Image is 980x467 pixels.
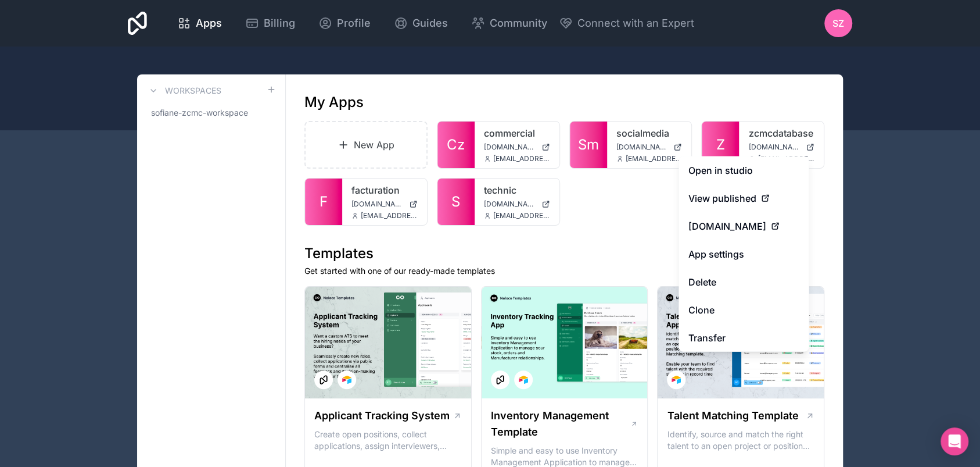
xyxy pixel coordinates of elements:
[702,122,739,168] a: Z
[688,191,756,205] span: View published
[462,10,557,36] a: Community
[236,10,304,36] a: Billing
[493,154,550,163] span: [EMAIL_ADDRESS][DOMAIN_NAME]
[437,179,475,225] a: S
[577,15,694,31] span: Connect with an Expert
[412,15,448,31] span: Guides
[491,408,630,440] h1: Inventory Management Template
[484,142,550,152] a: [DOMAIN_NAME]
[616,126,683,140] a: socialmedia
[679,296,809,324] a: Clone
[519,375,528,384] img: Airtable Logo
[484,199,537,209] span: [DOMAIN_NAME]
[667,408,798,424] h1: Talent Matching Template
[314,429,462,452] p: Create open positions, collect applications, assign interviewers, centralise candidate feedback a...
[679,212,809,240] a: [DOMAIN_NAME]
[309,10,380,36] a: Profile
[748,126,814,140] a: zcmcdatabase
[146,102,276,123] a: sofiane-zcmc-workspace
[679,268,809,296] button: Delete
[672,375,681,384] img: Airtable Logo
[940,427,968,455] div: Open Intercom Messenger
[493,211,550,220] span: [EMAIL_ADDRESS][DOMAIN_NAME]
[447,136,465,154] span: Cz
[716,136,725,154] span: Z
[304,244,824,263] h1: Templates
[832,16,844,30] span: SZ
[688,219,766,233] span: [DOMAIN_NAME]
[616,142,683,152] a: [DOMAIN_NAME]
[264,15,295,31] span: Billing
[351,199,418,209] a: [DOMAIN_NAME]
[679,184,809,212] a: View published
[385,10,457,36] a: Guides
[616,142,669,152] span: [DOMAIN_NAME]
[146,84,221,98] a: Workspaces
[679,240,809,268] a: App settings
[320,192,328,211] span: F
[304,93,364,112] h1: My Apps
[679,324,809,352] a: Transfer
[314,408,450,424] h1: Applicant Tracking System
[168,10,231,36] a: Apps
[578,136,599,154] span: Sm
[748,142,801,152] span: [DOMAIN_NAME]
[304,121,428,169] a: New App
[304,265,824,277] p: Get started with one of our ready-made templates
[484,142,537,152] span: [DOMAIN_NAME]
[196,15,222,31] span: Apps
[758,154,814,163] span: [EMAIL_ADDRESS][DOMAIN_NAME]
[484,199,550,209] a: [DOMAIN_NAME]
[570,122,607,168] a: Sm
[484,183,550,197] a: technic
[337,15,371,31] span: Profile
[351,183,418,197] a: facturation
[451,192,460,211] span: S
[437,122,475,168] a: Cz
[667,429,814,452] p: Identify, source and match the right talent to an open project or position with our Talent Matchi...
[626,154,683,163] span: [EMAIL_ADDRESS][DOMAIN_NAME]
[679,156,809,184] a: Open in studio
[351,199,404,209] span: [DOMAIN_NAME]
[748,142,814,152] a: [DOMAIN_NAME]
[490,15,547,31] span: Community
[342,375,351,384] img: Airtable Logo
[151,107,248,119] span: sofiane-zcmc-workspace
[484,126,550,140] a: commercial
[165,85,221,97] h3: Workspaces
[361,211,418,220] span: [EMAIL_ADDRESS][DOMAIN_NAME]
[305,179,342,225] a: F
[559,15,694,31] button: Connect with an Expert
